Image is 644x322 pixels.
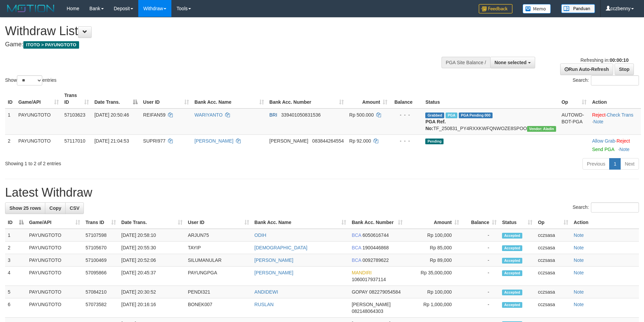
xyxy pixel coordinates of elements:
td: 1 [5,229,26,242]
td: cczsasa [535,267,571,286]
td: AUTOWD-BOT-PGA [559,108,589,135]
a: [DEMOGRAPHIC_DATA] [255,245,308,250]
span: · [592,138,616,144]
span: [DATE] 21:04:53 [94,138,129,144]
th: Bank Acc. Name: activate to sort column ascending [252,216,349,229]
span: Accepted [502,258,522,264]
td: - [462,254,499,267]
td: 2 [5,242,26,254]
td: PAYUNGTOTO [26,254,83,267]
button: None selected [490,57,535,68]
span: MANDIRI [352,270,372,275]
span: None selected [495,60,527,65]
input: Search: [591,75,639,85]
span: BRI [269,112,277,118]
a: Note [593,119,603,124]
td: 57073582 [83,298,119,318]
th: Op: activate to sort column ascending [559,89,589,108]
th: Balance: activate to sort column ascending [462,216,499,229]
td: Rp 35,000,000 [405,267,462,286]
img: Feedback.jpg [479,4,512,14]
h1: Latest Withdraw [5,186,639,199]
td: 3 [5,254,26,267]
a: ODIH [255,232,266,238]
th: Balance [390,89,423,108]
td: [DATE] 20:45:37 [119,267,185,286]
b: PGA Ref. No: [425,119,446,131]
a: [PERSON_NAME] [255,270,293,275]
th: Game/API: activate to sort column ascending [16,89,62,108]
th: Game/API: activate to sort column ascending [26,216,83,229]
span: Rp 500.000 [349,112,374,118]
th: Bank Acc. Name: activate to sort column ascending [192,89,266,108]
td: cczsasa [535,242,571,254]
td: cczsasa [535,254,571,267]
span: Accepted [502,245,522,251]
span: GOPAY [352,289,367,295]
span: Copy 6050616744 to clipboard [362,232,389,238]
th: User ID: activate to sort column ascending [140,89,192,108]
span: Copy 083844264554 to clipboard [312,138,344,144]
a: CSV [65,202,84,214]
td: BONEK007 [185,298,252,318]
a: [PERSON_NAME] [194,138,233,144]
td: Rp 100,000 [405,286,462,298]
td: 4 [5,267,26,286]
th: Date Trans.: activate to sort column ascending [119,216,185,229]
th: Action [589,89,641,108]
a: Previous [582,158,610,170]
img: panduan.png [561,4,595,13]
a: Note [574,245,584,250]
td: 5 [5,286,26,298]
td: cczsasa [535,286,571,298]
td: TAYIP [185,242,252,254]
td: Rp 89,000 [405,254,462,267]
td: PAYUNGPGA [185,267,252,286]
a: Note [574,257,584,263]
td: PAYUNGTOTO [26,242,83,254]
td: - [462,242,499,254]
input: Search: [591,202,639,213]
td: 57105670 [83,242,119,254]
th: Bank Acc. Number: activate to sort column ascending [267,89,347,108]
span: Copy 1900446868 to clipboard [362,245,389,250]
td: PENDI321 [185,286,252,298]
span: Copy 082148064303 to clipboard [352,308,383,314]
span: [DATE] 20:50:46 [94,112,129,118]
a: Copy [45,202,66,214]
a: Check Trans [607,112,634,118]
td: ARJUN75 [185,229,252,242]
span: Show 25 rows [9,205,41,211]
span: Copy 1060017937114 to clipboard [352,277,386,282]
span: Copy 0092789622 to clipboard [362,257,389,263]
td: 57100469 [83,254,119,267]
a: Show 25 rows [5,202,45,214]
th: Trans ID: activate to sort column ascending [62,89,92,108]
a: 1 [609,158,621,170]
td: PAYUNGTOTO [16,108,62,135]
a: Run Auto-Refresh [560,64,613,75]
td: - [462,229,499,242]
th: Amount: activate to sort column ascending [347,89,390,108]
h1: Withdraw List [5,24,423,38]
td: PAYUNGTOTO [16,134,62,155]
a: RUSLAN [255,302,274,307]
th: User ID: activate to sort column ascending [185,216,252,229]
span: Copy 339401050831536 to clipboard [281,112,321,118]
span: BCA [352,245,361,250]
td: - [462,286,499,298]
span: BCA [352,232,361,238]
label: Show entries [5,75,56,85]
th: Amount: activate to sort column ascending [405,216,462,229]
th: ID: activate to sort column descending [5,216,26,229]
td: 57107598 [83,229,119,242]
td: · · [589,108,641,135]
span: 57103623 [64,112,85,118]
td: 2 [5,134,16,155]
span: CSV [70,205,79,211]
td: [DATE] 20:58:10 [119,229,185,242]
td: PAYUNGTOTO [26,267,83,286]
td: cczsasa [535,298,571,318]
td: Rp 100,000 [405,229,462,242]
span: Accepted [502,233,522,239]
